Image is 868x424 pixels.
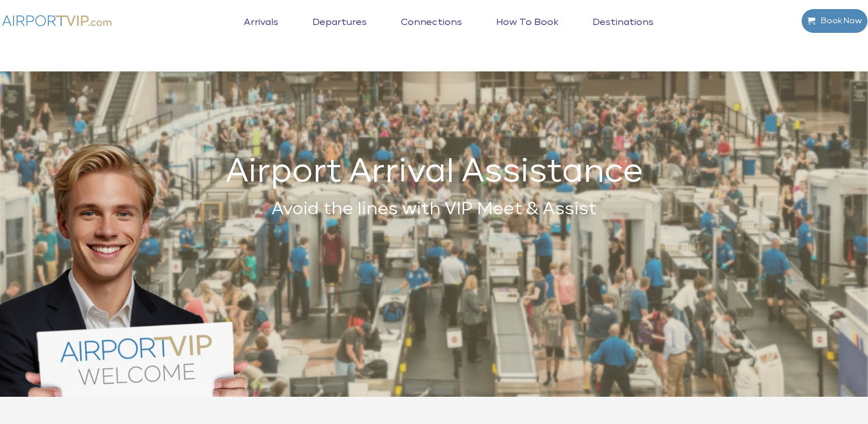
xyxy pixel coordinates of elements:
[241,17,281,45] a: Arrivals
[493,17,561,45] a: How to book
[310,17,370,45] a: Departures
[398,17,465,45] a: Connections
[815,9,862,33] span: Book Now
[64,197,804,222] h2: Avoid the lines with VIP Meet & Assist
[64,159,804,185] h1: Airport Arrival Assistance
[590,17,657,45] a: Destinations
[801,9,868,33] a: Book Now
